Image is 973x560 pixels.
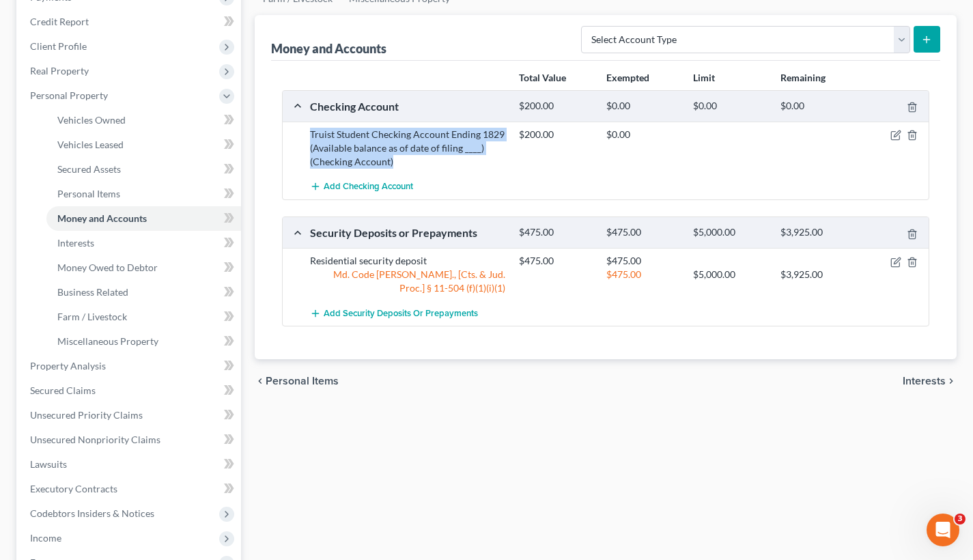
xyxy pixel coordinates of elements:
div: Money and Accounts [271,40,386,57]
span: 3 [955,514,965,524]
span: Client Profile [30,40,87,52]
span: Codebtors Insiders & Notices [30,507,154,519]
a: Money Owed to Debtor [46,255,241,280]
a: Interests [46,231,241,255]
div: $3,925.00 [774,226,860,239]
div: $0.00 [774,100,860,113]
span: Real Property [30,65,89,76]
i: chevron_right [946,376,957,387]
button: Add Checking Account [310,174,413,199]
div: Residential security deposit [303,254,512,268]
span: Secured Claims [30,384,96,396]
div: $475.00 [600,268,686,281]
span: Secured Assets [57,163,121,175]
a: Vehicles Leased [46,132,241,157]
span: Business Related [57,286,128,298]
span: Income [30,532,61,544]
strong: Total Value [519,72,566,83]
div: $475.00 [600,226,686,239]
strong: Limit [693,72,715,83]
a: Property Analysis [19,354,241,378]
div: $475.00 [512,226,599,239]
div: $0.00 [600,100,686,113]
span: Lawsuits [30,458,67,470]
div: $0.00 [600,128,686,141]
a: Personal Items [46,182,241,206]
i: chevron_left [255,376,266,387]
span: Personal Property [30,89,108,101]
a: Money and Accounts [46,206,241,231]
span: Interests [903,376,946,387]
span: Personal Items [266,376,339,387]
div: $475.00 [512,254,599,268]
span: Farm / Livestock [57,311,127,322]
a: Miscellaneous Property [46,329,241,354]
div: $200.00 [512,128,599,141]
button: chevron_left Personal Items [255,376,339,387]
div: $0.00 [686,100,773,113]
a: Business Related [46,280,241,305]
span: Interests [57,237,94,249]
div: Truist Student Checking Account Ending 1829 (Available balance as of date of filing ____) (Checki... [303,128,512,169]
span: Property Analysis [30,360,106,372]
span: Executory Contracts [30,483,117,494]
a: Unsecured Nonpriority Claims [19,428,241,452]
span: Unsecured Nonpriority Claims [30,434,160,445]
div: $5,000.00 [686,268,773,281]
iframe: Intercom live chat [927,514,959,546]
span: Add Checking Account [324,182,413,193]
a: Unsecured Priority Claims [19,403,241,428]
span: Money Owed to Debtor [57,262,158,273]
div: Md. Code [PERSON_NAME]., [Cts. & Jud. Proc.] § 11-504 (f)(1)(i)(1) [303,268,512,295]
button: Add Security Deposits or Prepayments [310,300,478,326]
a: Executory Contracts [19,477,241,501]
div: $200.00 [512,100,599,113]
a: Secured Claims [19,378,241,403]
span: Money and Accounts [57,212,147,224]
strong: Remaining [780,72,826,83]
span: Credit Report [30,16,89,27]
span: Personal Items [57,188,120,199]
button: Interests chevron_right [903,376,957,387]
div: $3,925.00 [774,268,860,281]
span: Vehicles Owned [57,114,126,126]
a: Secured Assets [46,157,241,182]
span: Unsecured Priority Claims [30,409,143,421]
a: Credit Report [19,10,241,34]
a: Lawsuits [19,452,241,477]
div: Checking Account [303,99,512,113]
div: $475.00 [600,254,686,268]
span: Add Security Deposits or Prepayments [324,308,478,319]
span: Miscellaneous Property [57,335,158,347]
a: Farm / Livestock [46,305,241,329]
div: $5,000.00 [686,226,773,239]
div: Security Deposits or Prepayments [303,225,512,240]
span: Vehicles Leased [57,139,124,150]
a: Vehicles Owned [46,108,241,132]
strong: Exempted [606,72,649,83]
